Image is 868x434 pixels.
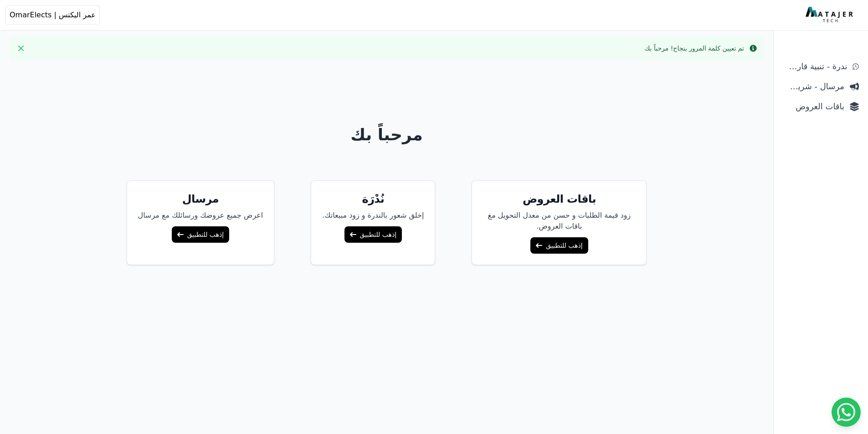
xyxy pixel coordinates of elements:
button: عمر اليكتس | OmarElects [5,5,100,25]
img: MatajerTech Logo [806,7,855,23]
span: باقات العروض [783,100,844,113]
span: مرسال - شريط دعاية [783,80,844,93]
h5: باقات العروض [483,192,635,206]
span: عمر اليكتس | OmarElects [10,10,96,20]
a: إذهب للتطبيق [344,226,402,243]
div: تم تعيين كلمة المرور بنجاح! مرحباً بك [645,44,744,53]
h5: مرسال [138,192,263,206]
span: ندرة - تنبية قارب علي النفاذ [783,60,847,73]
a: إذهب للتطبيق [172,226,229,243]
a: إذهب للتطبيق [530,237,588,254]
button: Close [14,41,28,56]
p: اعرض جميع عروضك ورسائلك مع مرسال [138,210,263,221]
p: إخلق شعور بالندرة و زود مبيعاتك. [322,210,424,221]
p: زود قيمة الطلبات و حسن من معدل التحويل مغ باقات العروض. [483,210,635,232]
h5: نُدْرَة [322,192,424,206]
h1: مرحباً بك [37,126,737,144]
